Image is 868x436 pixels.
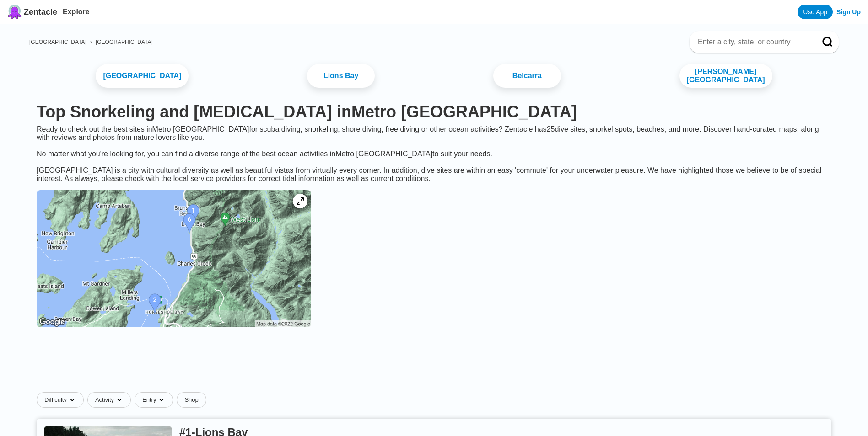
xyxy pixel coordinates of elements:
[177,392,206,408] a: Shop
[493,64,561,88] a: Belcarra
[37,392,87,408] button: Difficultydropdown caret
[24,7,57,17] span: Zentacle
[29,183,318,336] a: Metro Vancouver dive site map
[87,392,135,408] button: Activitydropdown caret
[212,344,656,385] iframe: Advertisement
[142,396,156,404] span: Entry
[44,396,67,404] span: Difficulty
[95,396,114,404] span: Activity
[96,64,189,88] a: [GEOGRAPHIC_DATA]
[307,64,375,88] a: Lions Bay
[90,39,92,45] span: ›
[116,396,123,404] img: dropdown caret
[37,102,831,122] h1: Top Snorkeling and [MEDICAL_DATA] in Metro [GEOGRAPHIC_DATA]
[836,8,861,16] a: Sign Up
[29,39,86,45] a: [GEOGRAPHIC_DATA]
[7,5,22,19] img: Zentacle logo
[63,8,90,16] a: Explore
[679,64,772,88] a: [PERSON_NAME][GEOGRAPHIC_DATA]
[96,39,153,45] a: [GEOGRAPHIC_DATA]
[158,396,165,404] img: dropdown caret
[69,396,76,404] img: dropdown caret
[29,166,839,183] div: [GEOGRAPHIC_DATA] is a city with cultural diversity as well as beautiful vistas from virtually ev...
[135,392,177,408] button: Entrydropdown caret
[697,37,809,47] input: Enter a city, state, or country
[29,125,839,166] div: Ready to check out the best sites in Metro [GEOGRAPHIC_DATA] for scuba diving, snorkeling, shore ...
[37,190,311,327] img: Metro Vancouver dive site map
[798,5,833,19] a: Use App
[7,5,57,19] a: Zentacle logoZentacle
